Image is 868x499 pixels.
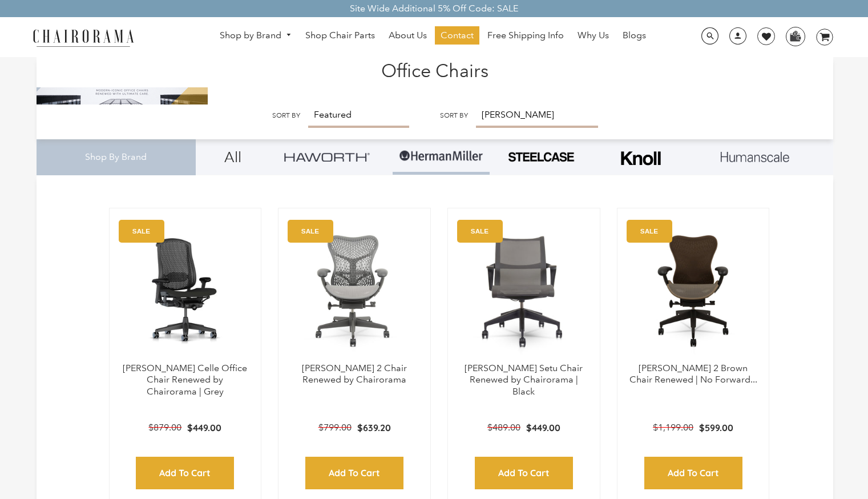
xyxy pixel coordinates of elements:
span: $449.00 [526,422,560,433]
a: Shop by Brand [214,27,297,45]
img: Layer_1_1.png [721,152,789,162]
img: Herman Miller Celle Office Chair Renewed by Chairorama | Grey - chairorama [121,220,250,363]
span: Blogs [623,30,646,42]
img: PHOTO-2024-07-09-00-53-10-removebg-preview.png [507,151,575,163]
input: Add to Cart [644,457,742,489]
span: $799.00 [318,422,352,433]
a: Free Shipping Info [482,26,570,45]
img: Group-1.png [398,139,484,174]
span: Shop Chair Parts [305,30,375,42]
div: Shop By Brand [37,139,196,175]
span: Why Us [578,30,609,42]
a: [PERSON_NAME] 2 Brown Chair Renewed | No Forward... [629,363,757,385]
a: [PERSON_NAME] Celle Office Chair Renewed by Chairorama | Grey [123,363,247,397]
text: SALE [471,227,488,235]
a: [PERSON_NAME] 2 Chair Renewed by Chairorama [302,363,407,385]
span: $879.00 [148,422,181,433]
text: SALE [132,227,150,235]
a: [PERSON_NAME] Setu Chair Renewed by Chairorama | Black [465,363,583,397]
img: Frame_4.png [618,144,664,173]
img: WhatsApp_Image_2024-07-12_at_16.23.01.webp [786,27,804,45]
input: Add to Cart [305,457,403,489]
nav: DesktopNavigation [189,26,677,47]
span: $449.00 [187,422,221,433]
img: Herman Miller Setu Chair Renewed by Chairorama | Black - chairorama [459,220,588,363]
span: $489.00 [487,422,520,433]
img: Herman Miller Mirra 2 Brown Chair Renewed | No Forward Tilt | - chairorama [629,220,758,363]
a: Why Us [572,26,615,45]
text: SALE [301,227,319,235]
h1: Office Chairs [48,57,822,82]
label: Sort by [440,111,468,120]
a: Contact [435,26,479,45]
img: Group_4be16a4b-c81a-4a6e-a540-764d0a8faf6e.png [284,152,370,161]
input: Add to Cart [475,457,573,489]
a: Herman Miller Mirra 2 Brown Chair Renewed | No Forward Tilt | - chairorama Herman Miller Mirra 2 ... [629,220,758,363]
input: Add to Cart [136,457,234,489]
a: Herman Miller Setu Chair Renewed by Chairorama | Black - chairorama Herman Miller Setu Chair Rene... [459,220,588,363]
a: Herman Miller Celle Office Chair Renewed by Chairorama | Grey - chairorama Herman Miller Celle Of... [121,220,250,363]
span: About Us [389,30,427,42]
a: Shop Chair Parts [300,26,381,45]
span: $639.20 [357,422,391,433]
img: chairorama [26,27,140,47]
label: Sort by [272,111,300,120]
a: About Us [383,26,433,45]
a: All [204,139,261,175]
span: Contact [441,30,474,42]
a: Blogs [617,26,652,45]
a: Herman Miller Mirra 2 Chair Renewed by Chairorama - chairorama Herman Miller Mirra 2 Chair Renewe... [290,220,419,363]
text: SALE [640,227,658,235]
img: Herman Miller Mirra 2 Chair Renewed by Chairorama - chairorama [290,220,419,363]
span: $599.00 [699,422,733,433]
span: $1,199.00 [653,422,693,433]
span: Free Shipping Info [487,30,564,42]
